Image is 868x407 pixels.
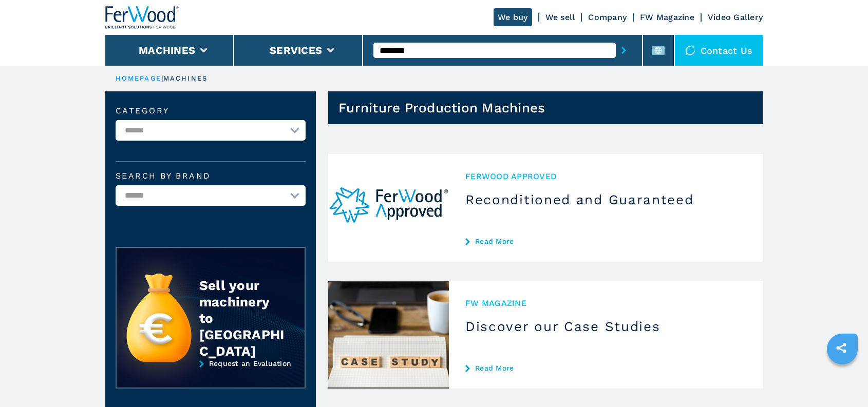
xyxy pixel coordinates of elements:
[675,35,763,66] div: Contact us
[163,74,207,83] p: machines
[161,74,163,82] span: |
[328,281,449,389] img: Discover our Case Studies
[465,170,746,182] span: Ferwood Approved
[465,364,746,372] a: Read More
[105,6,179,29] img: Ferwood
[465,237,746,245] a: Read More
[494,8,532,26] a: We buy
[824,361,860,399] iframe: Chat
[139,44,195,56] button: Machines
[328,154,449,262] img: Reconditioned and Guaranteed
[338,100,545,116] h1: Furniture Production Machines
[588,12,627,22] a: Company
[270,44,322,56] button: Services
[465,297,746,309] span: FW MAGAZINE
[116,359,306,396] a: Request an Evaluation
[465,191,746,208] h3: Reconditioned and Guaranteed
[116,74,161,82] a: HOMEPAGE
[116,107,306,115] label: Category
[465,318,746,335] h3: Discover our Case Studies
[116,172,306,180] label: Search by brand
[685,45,695,55] img: Contact us
[828,335,854,361] a: sharethis
[640,12,694,22] a: FW Magazine
[199,277,285,359] div: Sell your machinery to [GEOGRAPHIC_DATA]
[616,38,632,62] button: submit-button
[545,12,575,22] a: We sell
[708,12,763,22] a: Video Gallery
